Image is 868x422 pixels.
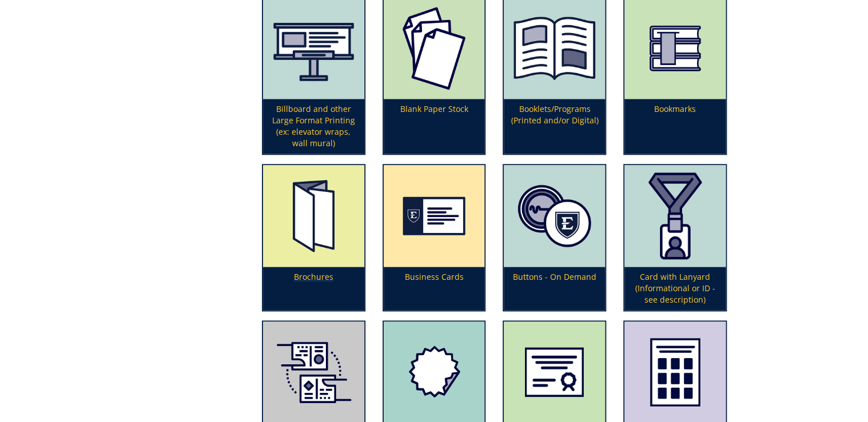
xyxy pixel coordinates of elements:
[624,99,726,154] p: Bookmarks
[504,99,605,154] p: Booklets/Programs (Printed and/or Digital)
[384,267,485,310] p: Business Cards
[384,165,485,267] img: business%20cards-655684f769de13.42776325.png
[624,165,726,310] a: Card with Lanyard (Informational or ID - see description)
[263,165,364,310] a: Brochures
[384,99,485,154] p: Blank Paper Stock
[263,99,364,154] p: Billboard and other Large Format Printing (ex: elevator wraps, wall mural)
[384,165,485,310] a: Business Cards
[504,165,605,310] a: Buttons - On Demand
[504,267,605,310] p: Buttons - On Demand
[263,165,364,267] img: brochures-655684ddc17079.69539308.png
[504,165,605,267] img: buttons-6556850c435158.61892814.png
[624,267,726,310] p: Card with Lanyard (Informational or ID - see description)
[263,267,364,310] p: Brochures
[624,165,726,267] img: card%20with%20lanyard-64d29bdf945cd3.52638038.png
